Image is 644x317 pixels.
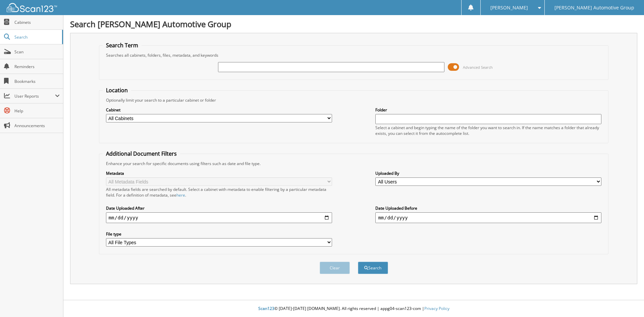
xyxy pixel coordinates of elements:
[14,108,60,114] span: Help
[375,205,601,211] label: Date Uploaded Before
[103,150,180,157] legend: Additional Document Filters
[103,42,142,49] legend: Search Term
[554,6,634,10] span: [PERSON_NAME] Automotive Group
[106,170,332,176] label: Metadata
[106,107,332,113] label: Cabinet
[258,306,274,311] span: Scan123
[103,87,131,94] legend: Location
[14,123,60,128] span: Announcements
[490,6,528,10] span: [PERSON_NAME]
[375,170,601,176] label: Uploaded By
[375,107,601,113] label: Folder
[103,161,605,166] div: Enhance your search for specific documents using filters such as date and file type.
[106,205,332,211] label: Date Uploaded After
[320,262,350,274] button: Clear
[375,212,601,223] input: end
[70,18,637,30] h1: Search [PERSON_NAME] Automotive Group
[7,3,57,12] img: scan123-logo-white.svg
[14,49,60,55] span: Scan
[463,65,493,70] span: Advanced Search
[14,34,59,40] span: Search
[106,212,332,223] input: start
[358,262,388,274] button: Search
[176,192,185,198] a: here
[103,97,605,103] div: Optionally limit your search to a particular cabinet or folder
[424,306,449,311] a: Privacy Policy
[14,19,60,25] span: Cabinets
[103,52,605,58] div: Searches all cabinets, folders, files, metadata, and keywords
[14,64,60,69] span: Reminders
[610,285,644,317] iframe: Chat Widget
[106,231,332,237] label: File type
[14,93,55,99] span: User Reports
[14,78,60,84] span: Bookmarks
[106,187,332,198] div: All metadata fields are searched by default. Select a cabinet with metadata to enable filtering b...
[63,301,644,317] div: © [DATE]-[DATE] [DOMAIN_NAME]. All rights reserved | appg04-scan123-com |
[375,125,601,136] div: Select a cabinet and begin typing the name of the folder you want to search in. If the name match...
